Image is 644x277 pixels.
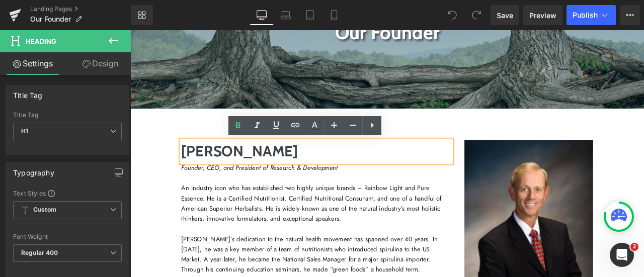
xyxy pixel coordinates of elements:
iframe: Intercom live chat [610,243,634,267]
a: Mobile [322,5,346,25]
iframe: To enrich screen reader interactions, please activate Accessibility in Grammarly extension settings [130,30,644,277]
b: H1 [21,127,28,135]
a: Tablet [298,5,322,25]
div: Font Weight [13,233,122,240]
span: 2 [630,243,638,251]
button: More [620,5,640,25]
span: Our Founder [30,15,71,23]
div: Title Tag [13,85,43,100]
b: Custom [33,206,56,214]
span: Publish [573,11,598,19]
span: Save [497,10,513,21]
a: Preview [523,5,562,25]
button: Publish [567,5,616,25]
button: Redo [466,5,487,25]
a: Landing Pages [30,5,131,13]
div: Text Styles [13,189,122,197]
a: Laptop [274,5,298,25]
span: Heading [26,37,56,45]
button: Undo [442,5,462,25]
a: New Library [131,5,153,25]
span: Preview [529,10,556,21]
b: Regular 400 [21,249,58,256]
a: Design [67,52,133,75]
div: Title Tag [13,112,122,119]
a: Desktop [250,5,274,25]
div: Typography [13,163,54,177]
